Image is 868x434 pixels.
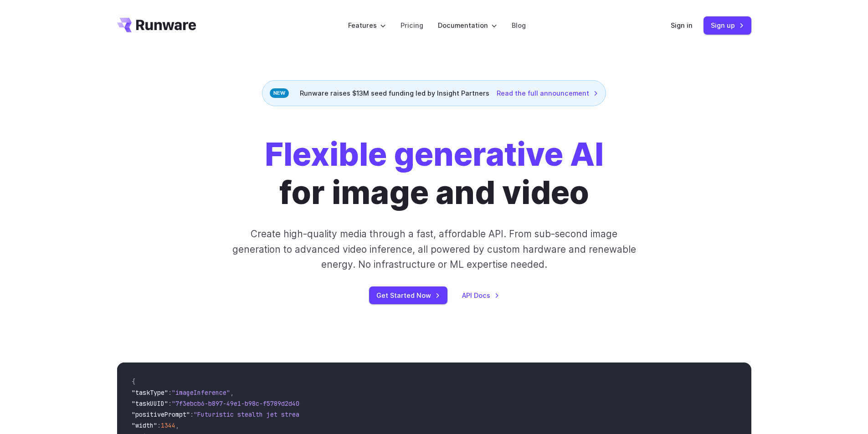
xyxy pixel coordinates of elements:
span: , [175,421,179,429]
div: Runware raises $13M seed funding led by Insight Partners [262,80,606,106]
a: Blog [512,20,526,31]
span: { [132,378,135,386]
label: Documentation [438,20,497,31]
span: "imageInference" [172,388,230,397]
span: "positivePrompt" [132,410,190,419]
a: API Docs [462,290,499,301]
p: Create high-quality media through a fast, affordable API. From sub-second image generation to adv... [231,226,637,272]
label: Features [348,20,386,31]
span: , [230,388,234,397]
span: : [168,388,172,397]
a: Pricing [401,20,423,31]
a: Read the full announcement [497,88,598,98]
span: "width" [132,421,157,429]
a: Go to / [117,18,196,32]
strong: Flexible generative AI [265,135,604,174]
span: "Futuristic stealth jet streaking through a neon-lit cityscape with glowing purple exhaust" [194,410,525,419]
a: Sign in [671,20,693,31]
span: : [168,399,172,408]
span: 1344 [161,421,175,429]
span: "taskType" [132,388,168,397]
h1: for image and video [265,135,604,212]
span: : [190,410,194,419]
a: Get Started Now [369,286,447,304]
span: "7f3ebcb6-b897-49e1-b98c-f5789d2d40d7" [172,399,310,408]
a: Sign up [704,16,751,34]
span: "taskUUID" [132,399,168,408]
span: : [157,421,161,429]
